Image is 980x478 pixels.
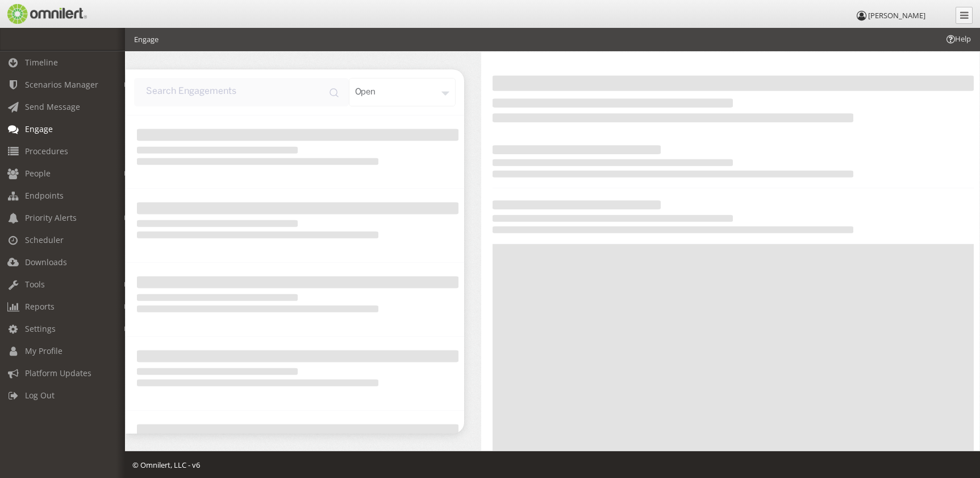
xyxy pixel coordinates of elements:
span: Log Out [25,390,55,401]
span: Procedures [25,146,68,156]
span: Settings [25,323,56,334]
span: My Profile [25,345,62,356]
span: © Omnilert, LLC - v6 [132,460,200,470]
a: Collapse Menu [956,7,973,24]
span: Endpoints [25,190,64,201]
span: Priority Alerts [25,212,77,223]
span: Scenarios Manager [25,79,98,90]
span: Reports [25,301,55,312]
input: input [134,78,349,106]
div: open [349,78,456,106]
span: Help [945,34,971,44]
span: Engage [25,123,53,134]
span: Send Message [25,101,80,112]
li: Engage [134,34,159,45]
img: Omnilert [6,4,87,24]
span: Platform Updates [25,368,91,378]
span: Downloads [25,257,67,267]
span: Tools [25,279,45,290]
span: Scheduler [25,234,64,245]
span: [PERSON_NAME] [868,10,925,20]
span: People [25,168,51,179]
span: Timeline [25,57,58,68]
